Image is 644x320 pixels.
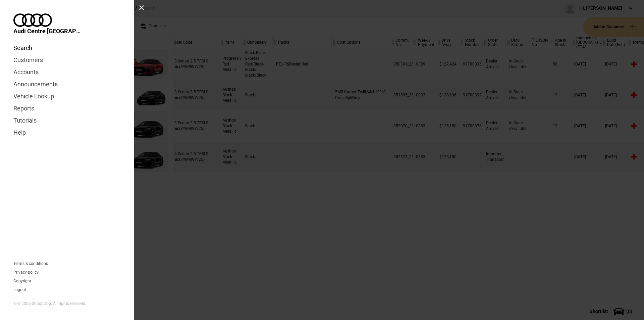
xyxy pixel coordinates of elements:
a: Terms & conditions [13,262,48,266]
a: Tutorials [13,115,121,127]
div: © © 2025 SnoopDog. All rights reserved. [13,301,121,307]
button: Logout [13,288,26,292]
a: Search [13,42,121,54]
a: Copyright [13,279,31,283]
a: Announcements [13,78,121,90]
img: audi.png [13,13,52,27]
a: Accounts [13,66,121,78]
a: Vehicle Lookup [13,90,121,102]
a: Customers [13,54,121,66]
a: Help [13,127,121,139]
span: Audi Centre [GEOGRAPHIC_DATA] [13,27,80,35]
a: Reports [13,102,121,115]
a: Privacy policy [13,270,39,274]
